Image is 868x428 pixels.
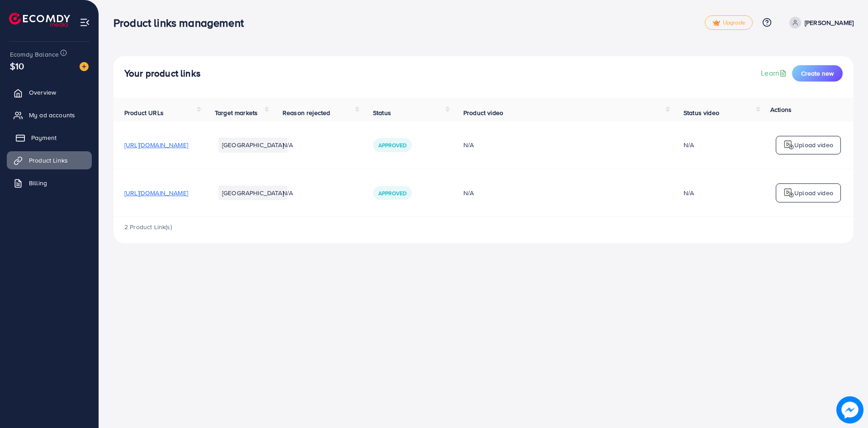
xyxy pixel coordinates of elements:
span: Approved [378,141,406,149]
span: Billing [29,178,47,188]
span: My ad accounts [29,111,75,120]
a: Payment [7,129,92,147]
span: Approved [378,189,406,197]
a: tickUpgrade [705,15,753,30]
span: Status [373,108,391,117]
a: Learn [761,68,788,78]
span: Ecomdy Balance [10,50,59,59]
span: 2 Product Link(s) [124,222,172,231]
span: Actions [770,105,792,114]
p: Upload video [794,188,833,198]
span: N/A [283,188,293,197]
div: N/A [463,188,662,197]
div: N/A [463,140,662,149]
img: menu [80,17,90,28]
span: N/A [283,140,293,149]
img: image [80,62,89,71]
span: Product Links [29,156,68,165]
a: My ad accounts [7,106,92,124]
img: logo [783,139,794,150]
span: [URL][DOMAIN_NAME] [124,140,188,149]
span: Product URLs [124,108,164,117]
a: Overview [7,83,92,101]
h3: Product links management [113,16,251,29]
img: logo [9,13,70,27]
span: $10 [10,59,24,72]
span: Overview [29,88,56,97]
span: Product video [463,108,503,117]
img: logo [783,188,794,198]
a: Billing [7,174,92,192]
div: N/A [684,140,694,149]
span: Payment [31,133,57,142]
span: Target markets [215,108,258,117]
span: [URL][DOMAIN_NAME] [124,188,188,197]
span: Reason rejected [283,108,330,117]
img: tick [712,20,720,26]
p: [PERSON_NAME] [805,17,854,28]
li: [GEOGRAPHIC_DATA] [218,138,288,152]
div: N/A [684,188,694,197]
a: Product Links [7,151,92,169]
span: Status video [684,108,719,117]
p: Upload video [794,139,833,150]
img: image [836,396,863,423]
a: [PERSON_NAME] [786,17,854,29]
li: [GEOGRAPHIC_DATA] [218,186,288,200]
button: Create new [792,65,843,82]
span: Upgrade [712,19,745,26]
span: Create new [801,69,834,78]
h4: Your product links [124,68,201,79]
